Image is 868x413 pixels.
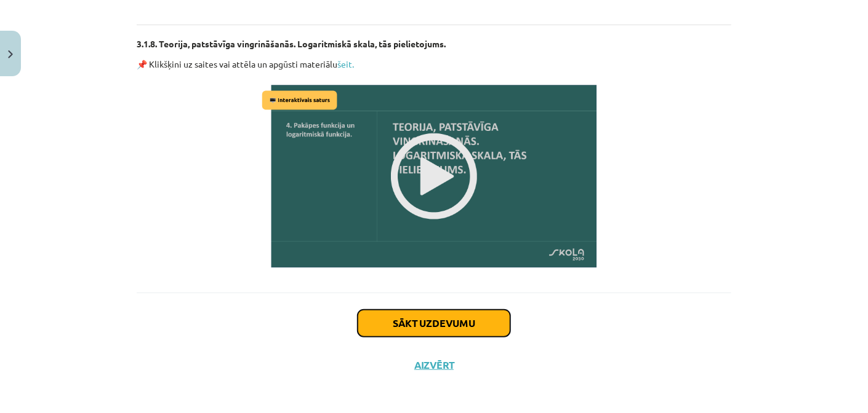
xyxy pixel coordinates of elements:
button: Aizvērt [411,359,457,371]
button: Sākt uzdevumu [358,310,510,337]
p: 📌 Klikšķini uz saites vai attēla un apgūsti materiālu [137,58,731,71]
strong: 3.1.8. Teorija, patstāvīga vingrināšanās. Logaritmiskā skala, tās pielietojums. [137,38,446,49]
a: šeit. [337,58,354,69]
img: icon-close-lesson-0947bae3869378f0d4975bcd49f059093ad1ed9edebbc8119c70593378902aed.svg [8,50,13,58]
